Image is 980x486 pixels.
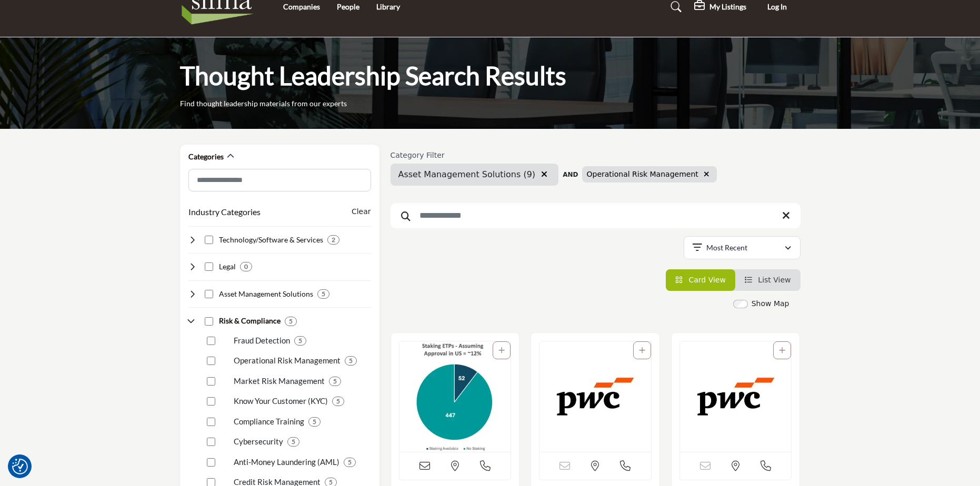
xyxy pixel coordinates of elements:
[498,346,505,355] a: Add To List For Resource
[333,378,337,385] b: 5
[399,341,511,452] img: Embedded Risks in Crypto-themed Exchange Traded Products listing image
[694,1,746,13] div: My Listings
[289,318,293,325] b: 5
[348,459,352,466] b: 5
[322,290,325,298] b: 5
[234,335,290,347] p: Fraud Detection: Implementing systems and processes to detect and prevent fraud in the securities...
[745,276,791,284] a: View List
[205,290,213,298] input: Select Asset Management Solutions checkbox
[563,171,578,178] b: AND
[327,235,339,245] div: 2 Results For Technology/Software & Services
[283,2,320,11] a: Companies
[234,416,304,428] p: Compliance Training: Providing training programs to help securities industry professionals unders...
[336,398,340,405] b: 5
[332,236,335,244] b: 2
[188,206,261,218] button: Industry Categories
[480,461,491,471] i: Open Contact Info
[352,206,371,217] buton: Clear
[758,276,791,284] span: List View
[207,397,215,406] input: Select Know Your Customer (KYC) checkbox
[294,336,306,346] div: 5 Results For Fraud Detection
[398,169,536,179] span: Asset Management Solutions (9)
[308,417,321,427] div: 5 Results For Compliance Training
[586,170,698,178] span: Operational Risk Management
[205,262,213,271] input: Select Legal checkbox
[12,459,28,474] button: Consent Preferences
[207,337,215,345] input: Select Fraud Detection checkbox
[180,59,566,92] h1: Thought Leadership Search Results
[345,356,357,366] div: 5 Results For Operational Risk Management
[180,98,347,109] p: Find thought leadership materials from our experts
[188,169,371,191] input: Search Category
[752,298,789,309] label: Show Map
[205,236,213,244] input: Select Technology/Software & Services checkbox
[207,357,215,365] input: Select Operational Risk Management checkbox
[298,337,302,345] b: 5
[680,341,792,452] a: View details about pricewaterhousecoopers-llp
[207,438,215,446] input: Select Cybersecurity checkbox
[244,263,248,270] b: 0
[349,357,353,364] b: 5
[219,316,281,326] h4: Risk & Compliance: Helping securities industry firms manage risk, ensure compliance, and prevent ...
[207,377,215,386] input: Select Market Risk Management checkbox
[12,459,28,474] img: Revisit consent button
[539,341,651,452] img: The real corporate and investment bank cost challenge: the hidden economy listing image
[287,437,299,447] div: 5 Results For Cybersecurity
[639,346,645,355] a: Add To List For Resource
[207,418,215,426] input: Select Compliance Training checkbox
[688,276,725,284] span: Card View
[219,261,236,272] h4: Legal: Providing legal advice, compliance support, and litigation services to securities industry...
[219,289,313,299] h4: Asset Management Solutions: Offering investment strategies, portfolio management, and performance...
[399,341,511,452] a: View details about crb-monitor
[292,438,295,445] b: 5
[219,235,323,245] h4: Technology/Software & Services: Developing and implementing technology solutions to support secur...
[234,355,341,367] p: Operational Risk Management: Identifying and managing operational risks in the securities industry.
[684,236,801,259] button: Most Recent
[329,479,333,486] b: 5
[188,151,224,162] h2: Categories
[234,436,283,448] p: Cybersecurity: Providing cybersecurity solutions to protect securities industry firms from cyber ...
[376,2,400,11] a: Library
[767,2,787,11] span: Log In
[313,418,316,426] b: 5
[285,317,297,326] div: 5 Results For Risk & Compliance
[234,375,325,387] p: Market Risk Management: Managing market risks, such as interest rate and currency risks, for secu...
[680,341,792,452] img: Wholesale Banking 2025 and Beyond listing image
[391,151,717,160] h6: Category Filter
[329,377,341,386] div: 5 Results For Market Risk Management
[207,458,215,467] input: Select Anti-Money Laundering (AML) checkbox
[706,242,747,253] p: Most Recent
[761,461,771,471] i: Open Contact Info
[779,346,785,355] a: Add To List For Resource
[735,269,801,291] li: List View
[205,317,213,326] input: Select Risk & Compliance checkbox
[709,2,746,12] h5: My Listings
[620,461,631,471] i: Open Contact Info
[234,456,339,468] p: Anti-Money Laundering (AML): Assisting securities industry clients in preventing and detecting mo...
[391,203,801,228] input: Search Keyword
[666,269,735,291] li: Card View
[675,276,726,284] a: View Card
[337,2,359,11] a: People
[317,289,329,299] div: 5 Results For Asset Management Solutions
[332,397,344,406] div: 5 Results For Know Your Customer (KYC)
[344,458,356,467] div: 5 Results For Anti-Money Laundering (AML)
[240,262,252,271] div: 0 Results For Legal
[539,341,651,452] a: View details about pricewaterhousecoopers-llp
[234,395,328,407] p: Know Your Customer (KYC): Helping securities industry firms verify the identity and suitability o...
